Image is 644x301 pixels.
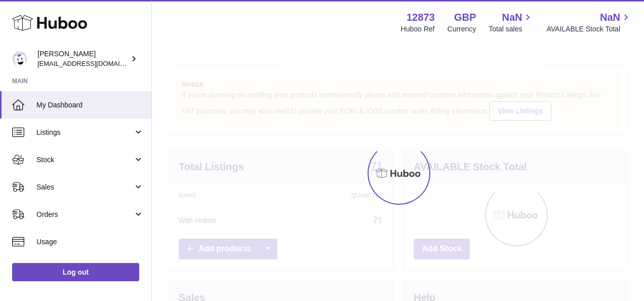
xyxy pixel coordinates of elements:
[454,11,476,24] strong: GBP
[489,24,534,34] span: Total sales
[546,11,632,34] a: NaN AVAILABLE Stock Total
[448,24,476,34] div: Currency
[36,128,133,137] span: Listings
[407,11,435,24] strong: 12873
[37,59,149,67] span: [EMAIL_ADDRESS][DOMAIN_NAME]
[36,182,133,192] span: Sales
[36,210,133,219] span: Orders
[36,100,144,110] span: My Dashboard
[546,24,632,34] span: AVAILABLE Stock Total
[36,155,133,165] span: Stock
[36,237,144,247] span: Usage
[37,49,129,68] div: [PERSON_NAME]
[502,11,522,24] span: NaN
[12,263,139,281] a: Log out
[489,11,534,34] a: NaN Total sales
[401,24,435,34] div: Huboo Ref
[12,51,27,66] img: tikhon.oleinikov@sleepandglow.com
[600,11,620,24] span: NaN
